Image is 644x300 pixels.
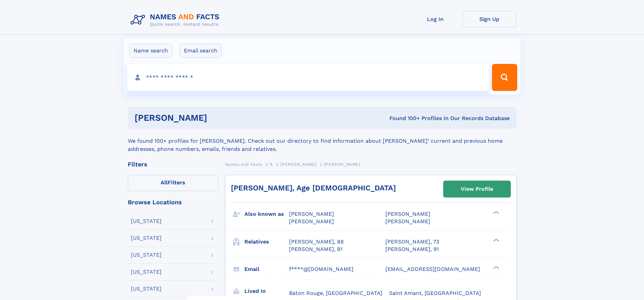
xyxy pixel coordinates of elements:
div: [US_STATE] [131,286,162,292]
span: [PERSON_NAME] [324,162,360,167]
a: Sign Up [462,11,517,27]
a: [PERSON_NAME], 88 [289,238,344,246]
div: [US_STATE] [131,235,162,241]
h1: [PERSON_NAME] [135,114,299,122]
div: [US_STATE] [131,218,162,224]
span: [PERSON_NAME] [280,162,316,167]
label: Filters [128,175,218,191]
a: [PERSON_NAME] [280,160,316,168]
div: [US_STATE] [131,252,162,258]
span: [PERSON_NAME] [385,211,430,217]
div: ❯ [492,265,500,270]
span: R [270,162,273,167]
a: View Profile [444,181,510,197]
div: Browse Locations [128,199,218,205]
h3: Lived in [244,285,289,297]
img: Logo Names and Facts [128,11,225,29]
h3: Also known as [244,208,289,220]
a: Names and Facts [225,160,262,168]
label: Email search [180,44,222,58]
span: [PERSON_NAME] [385,218,430,225]
label: Name search [129,44,172,58]
a: [PERSON_NAME], Age [DEMOGRAPHIC_DATA] [231,184,396,192]
span: [EMAIL_ADDRESS][DOMAIN_NAME] [385,266,480,272]
span: [PERSON_NAME] [289,211,334,217]
span: Saint Amant, [GEOGRAPHIC_DATA] [389,290,481,296]
div: ❯ [492,210,500,215]
a: [PERSON_NAME], 73 [385,238,439,246]
a: [PERSON_NAME], 91 [385,246,439,253]
span: Baton Rouge, [GEOGRAPHIC_DATA] [289,290,382,296]
h3: Email [244,263,289,275]
div: ❯ [492,238,500,242]
div: [US_STATE] [131,269,162,275]
a: R [270,160,273,168]
div: Filters [128,161,218,167]
button: Search Button [492,64,517,91]
span: [PERSON_NAME] [289,218,334,225]
div: Found 100+ Profiles In Our Records Database [298,115,510,122]
h3: Relatives [244,236,289,248]
a: [PERSON_NAME], 81 [289,246,342,253]
div: We found 100+ profiles for [PERSON_NAME]. Check out our directory to find information about [PERS... [128,129,517,153]
span: All [161,179,168,186]
a: Log In [408,11,462,27]
div: View Profile [461,181,493,197]
input: search input [127,64,489,91]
